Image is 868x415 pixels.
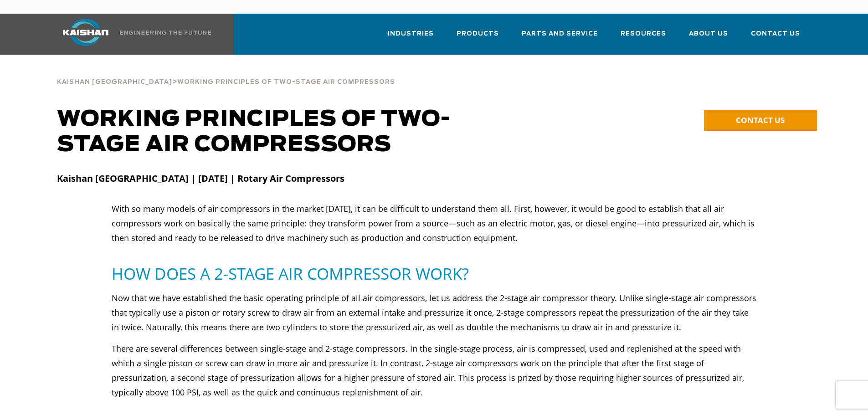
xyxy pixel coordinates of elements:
[112,201,757,245] p: With so many models of air compressors in the market [DATE], it can be difficult to understand th...
[736,115,785,125] span: CONTACT US
[57,172,344,184] strong: Kaishan [GEOGRAPHIC_DATA] | [DATE] | Rotary Air Compressors
[457,29,499,39] span: Products
[177,77,395,86] a: Working Principles Of Two-Stage Air Compressors
[689,22,728,53] a: About Us
[57,79,172,85] span: Kaishan [GEOGRAPHIC_DATA]
[704,110,817,131] a: CONTACT US
[621,29,666,39] span: Resources
[177,79,395,85] span: Working Principles Of Two-Stage Air Compressors
[57,68,395,89] div: >
[51,14,213,55] a: Kaishan USA
[522,29,598,39] span: Parts and Service
[112,291,757,334] p: Now that we have established the basic operating principle of all air compressors, let us address...
[457,22,499,53] a: Products
[751,29,800,39] span: Contact Us
[751,22,800,53] a: Contact Us
[120,31,211,35] img: Engineering the future
[388,29,434,39] span: Industries
[388,22,434,53] a: Industries
[57,108,451,156] span: WORKING PRINCIPLES OF TWO-STAGE AIR COMPRESSORS
[522,22,598,53] a: Parts and Service
[112,341,757,400] p: There are several differences between single-stage and 2-stage compressors. In the single-stage p...
[112,263,757,284] h5: How Does A 2-Stage Air Compressor Work?
[689,29,728,39] span: About Us
[621,22,666,53] a: Resources
[51,19,120,46] img: kaishan logo
[57,77,172,86] a: Kaishan [GEOGRAPHIC_DATA]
